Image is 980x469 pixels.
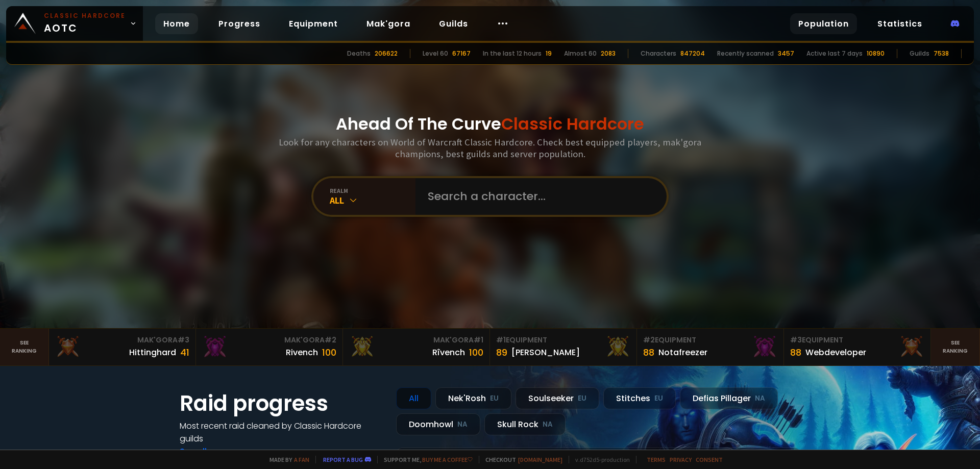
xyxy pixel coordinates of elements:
div: All [330,194,415,206]
div: Rivench [286,346,318,359]
div: Nek'Rosh [435,387,511,409]
div: 3457 [778,49,794,58]
a: Progress [210,13,268,34]
a: Population [790,13,857,34]
div: Defias Pillager [680,387,778,409]
div: Equipment [790,335,924,345]
div: Deaths [347,49,371,58]
span: # 3 [790,335,802,345]
div: Active last 7 days [806,49,863,58]
a: Privacy [670,456,692,463]
div: [PERSON_NAME] [511,346,580,359]
div: Stitches [603,387,676,409]
a: Buy me a coffee [422,456,473,463]
span: # 2 [325,335,336,345]
small: EU [490,393,499,404]
a: Mak'Gora#1Rîvench100 [343,329,490,365]
div: Mak'Gora [349,335,483,345]
div: Notafreezer [658,346,707,359]
div: Mak'Gora [55,335,189,345]
a: Consent [696,456,723,463]
small: EU [578,393,586,404]
a: Statistics [869,13,930,34]
a: Mak'Gora#2Rivench100 [196,329,343,365]
div: 88 [790,345,801,359]
div: 19 [546,49,552,58]
small: NA [543,419,553,430]
a: #1Equipment89[PERSON_NAME] [490,329,637,365]
a: Report a bug [323,456,363,463]
div: 7538 [934,49,949,58]
div: 89 [496,345,507,359]
div: realm [330,187,415,194]
div: In the last 12 hours [483,49,542,58]
a: #3Equipment88Webdeveloper [784,329,931,365]
span: AOTC [44,11,126,36]
span: # 3 [178,335,189,345]
a: Home [155,13,198,34]
input: Search a character... [422,178,654,215]
div: Soulseeker [516,387,599,409]
div: Skull Rock [484,413,566,435]
div: Recently scanned [717,49,774,58]
span: # 1 [496,335,506,345]
div: 847204 [680,49,705,58]
span: # 2 [643,335,655,345]
h1: Raid progress [180,387,384,419]
a: a fan [294,456,309,463]
div: 100 [322,345,336,359]
span: v. d752d5 - production [569,456,630,463]
div: Guilds [910,49,929,58]
div: 2083 [601,49,616,58]
span: Support me, [377,456,473,463]
a: See all progress [180,446,246,457]
div: Equipment [643,335,777,345]
span: Made by [263,456,309,463]
div: Hittinghard [129,346,176,359]
small: Classic Hardcore [44,11,126,20]
span: Checkout [479,456,562,463]
div: Rîvench [432,346,465,359]
a: #2Equipment88Notafreezer [637,329,784,365]
h3: Look for any characters on World of Warcraft Classic Hardcore. Check best equipped players, mak'g... [275,136,705,160]
a: Guilds [431,13,476,34]
div: All [396,387,431,409]
a: Seeranking [931,329,980,365]
span: Classic Hardcore [501,112,644,135]
div: Characters [641,49,676,58]
h4: Most recent raid cleaned by Classic Hardcore guilds [180,419,384,445]
div: 206622 [375,49,398,58]
small: NA [457,419,468,430]
div: Doomhowl [396,413,480,435]
a: Mak'Gora#3Hittinghard41 [49,329,196,365]
span: # 1 [474,335,483,345]
div: 41 [180,345,189,359]
small: NA [755,393,765,404]
h1: Ahead Of The Curve [336,112,644,136]
div: Equipment [496,335,630,345]
a: Terms [647,456,666,463]
div: 88 [643,345,654,359]
a: Classic HardcoreAOTC [6,6,143,41]
div: Mak'Gora [202,335,336,345]
a: Mak'gora [358,13,419,34]
div: Webdeveloper [805,346,866,359]
div: 100 [469,345,483,359]
a: [DOMAIN_NAME] [518,456,562,463]
div: 10890 [867,49,885,58]
small: EU [654,393,663,404]
a: Equipment [281,13,346,34]
div: 67167 [452,49,471,58]
div: Level 60 [423,49,448,58]
div: Almost 60 [564,49,597,58]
